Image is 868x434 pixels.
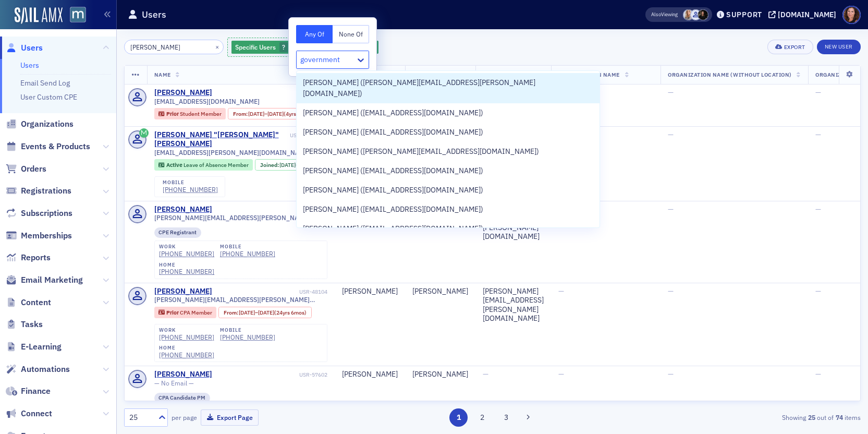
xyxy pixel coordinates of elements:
a: Subscriptions [6,208,72,219]
span: Emily Trott [683,9,694,20]
span: Automations [21,364,70,375]
span: Joined : [260,162,280,168]
a: Orders [6,163,46,175]
div: work [159,244,214,250]
span: Prior [166,309,180,316]
a: Automations [6,364,70,375]
a: [PERSON_NAME] "[PERSON_NAME]" [PERSON_NAME] [154,130,288,149]
a: [PHONE_NUMBER] [159,268,214,275]
a: [PHONE_NUMBER] [220,333,275,341]
a: Finance [6,385,51,397]
h1: Users [142,8,166,21]
div: home [159,262,214,268]
button: Export Page [201,409,259,426]
a: [PHONE_NUMBER] [159,333,214,341]
span: [DATE] [248,110,264,117]
div: [PERSON_NAME] [412,287,468,296]
span: Leave of Absence Member [184,161,249,168]
div: (1mo) [279,162,311,168]
span: ? [282,43,285,51]
span: Users [21,42,43,54]
button: [DOMAIN_NAME] [768,11,840,18]
span: [PERSON_NAME][EMAIL_ADDRESS][PERSON_NAME][DOMAIN_NAME] [154,296,328,304]
span: Events & Products [21,141,90,152]
span: From : [224,309,239,316]
a: Users [20,61,39,70]
span: Email Marketing [21,274,83,286]
a: Prior Student Member [158,111,221,117]
span: Viewing [651,11,678,18]
span: Connect [21,408,52,419]
div: Support [726,10,762,19]
span: Profile [842,6,861,24]
span: [DATE] [258,309,274,316]
span: [PERSON_NAME] ([EMAIL_ADDRESS][DOMAIN_NAME]) [303,107,483,118]
button: 3 [497,408,515,427]
span: — [668,204,674,214]
a: [PERSON_NAME] [154,287,212,296]
div: [PERSON_NAME] [154,88,212,98]
a: E-Learning [6,341,62,353]
button: 2 [473,408,492,427]
a: [PHONE_NUMBER] [220,250,275,258]
div: USR-65031 [214,207,327,213]
span: — [558,369,564,379]
a: Active Leave of Absence Member [158,162,248,168]
div: CPE Registrant [154,227,202,238]
span: Specific Users [235,43,276,51]
a: [PHONE_NUMBER] [163,186,218,194]
span: Organizations [21,118,74,130]
span: From : [233,111,249,117]
a: Users [6,42,43,54]
a: Events & Products [6,141,90,152]
span: — [815,369,821,379]
span: E-Learning [21,341,62,353]
span: [PERSON_NAME] ([EMAIL_ADDRESS][DOMAIN_NAME]) [303,223,483,234]
div: – (4yrs 8mos) [248,111,313,117]
a: Organizations [6,118,74,130]
span: [DATE] [279,161,296,168]
a: Email Send Log [20,78,70,88]
div: [PERSON_NAME][EMAIL_ADDRESS][PERSON_NAME][DOMAIN_NAME] [483,287,544,323]
span: [EMAIL_ADDRESS][PERSON_NAME][DOMAIN_NAME] [154,149,310,156]
span: — [815,204,821,214]
span: — [815,286,821,296]
span: [PERSON_NAME] ([EMAIL_ADDRESS][DOMAIN_NAME]) [303,185,483,196]
div: [PERSON_NAME] [412,370,468,379]
span: Prior [166,110,180,117]
span: Lauren McDonough [698,9,708,20]
span: Student Member [180,110,222,117]
a: Connect [6,408,52,419]
a: Registrations [6,185,71,197]
strong: 74 [834,413,845,422]
div: Also [651,11,661,18]
span: Tasks [21,319,43,330]
div: Prior: Prior: Student Member [154,108,226,119]
span: Orders [21,163,46,175]
div: 25 [129,412,152,423]
span: — [668,88,674,97]
div: work [159,327,214,333]
a: [PHONE_NUMBER] [159,351,214,359]
span: — No Email — [154,379,194,387]
a: Tasks [6,319,43,330]
span: — [668,130,674,139]
strong: 25 [806,413,817,422]
span: Registrations [21,185,71,197]
div: home [159,345,214,351]
div: [PERSON_NAME] [342,287,398,296]
a: View Homepage [63,7,86,25]
span: — [668,369,674,379]
div: [DOMAIN_NAME] [778,10,836,19]
div: [PERSON_NAME] [154,370,212,379]
span: — [483,369,488,379]
div: USR-48104 [214,288,327,295]
span: [EMAIL_ADDRESS][DOMAIN_NAME] [154,98,260,105]
button: × [213,42,222,51]
span: Reports [21,252,51,263]
span: — [668,286,674,296]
